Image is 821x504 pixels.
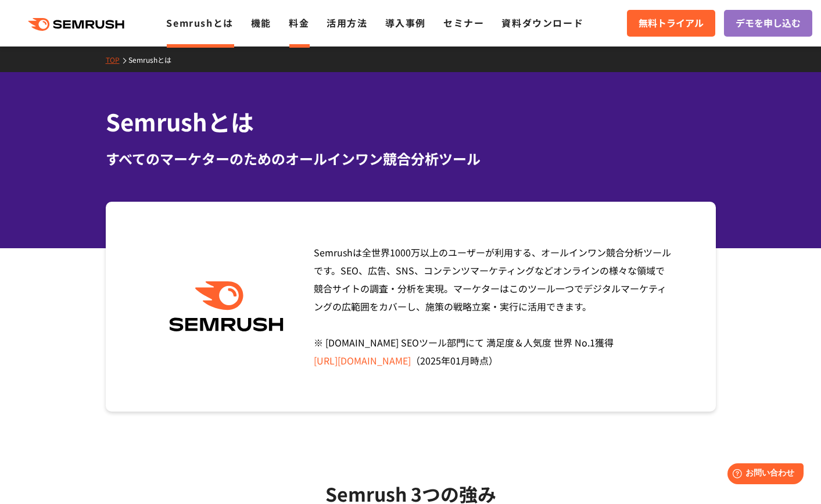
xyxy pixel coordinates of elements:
[251,16,271,30] a: 機能
[128,55,180,65] a: Semrushとは
[106,55,128,65] a: TOP
[163,281,289,332] img: Semrush
[718,459,808,491] iframe: Help widget launcher
[314,245,671,367] span: Semrushは全世界1000万以上のユーザーが利用する、オールインワン競合分析ツールです。SEO、広告、SNS、コンテンツマーケティングなどオンラインの様々な領域で競合サイトの調査・分析を実現...
[289,16,309,30] a: 料金
[106,148,716,169] div: すべてのマーケターのためのオールインワン競合分析ツール
[166,16,233,30] a: Semrushとは
[639,16,704,31] span: 無料トライアル
[106,105,716,139] h1: Semrushとは
[443,16,484,30] a: セミナー
[501,16,583,30] a: 資料ダウンロード
[385,16,426,30] a: 導入事例
[724,10,812,37] a: デモを申し込む
[627,10,715,37] a: 無料トライアル
[327,16,367,30] a: 活用方法
[736,16,801,31] span: デモを申し込む
[314,353,411,367] a: [URL][DOMAIN_NAME]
